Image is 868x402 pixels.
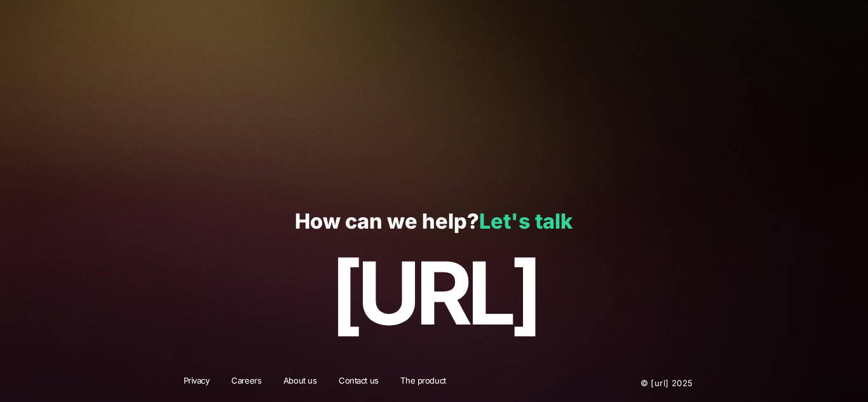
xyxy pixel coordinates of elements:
a: The product [392,375,454,391]
p: [URL] [27,245,840,342]
p: © [URL] 2025 [564,375,693,391]
p: How can we help? [27,210,840,234]
a: Let's talk [479,209,573,234]
a: Contact us [330,375,387,391]
a: Careers [223,375,269,391]
a: About us [275,375,325,391]
a: Privacy [175,375,218,391]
